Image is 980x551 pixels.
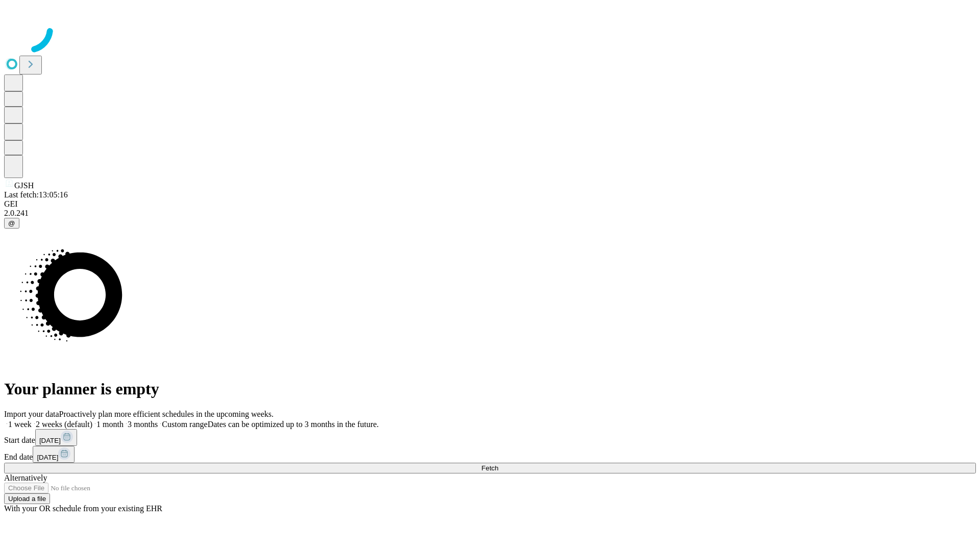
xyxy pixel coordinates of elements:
[4,504,162,513] span: With your OR schedule from your existing EHR
[4,209,976,218] div: 2.0.241
[208,420,379,429] span: Dates can be optimized up to 3 months in the future.
[33,446,75,463] button: [DATE]
[162,420,207,429] span: Custom range
[4,429,976,446] div: Start date
[14,181,34,190] span: GJSH
[59,410,274,418] span: Proactively plan more efficient schedules in the upcoming weeks.
[4,493,50,504] button: Upload a file
[4,446,976,463] div: End date
[37,454,58,461] span: [DATE]
[39,437,61,444] span: [DATE]
[481,464,498,472] span: Fetch
[4,218,19,229] button: @
[35,429,77,446] button: [DATE]
[4,190,68,199] span: Last fetch: 13:05:16
[4,410,59,418] span: Import your data
[4,463,976,473] button: Fetch
[4,199,976,209] div: GEI
[96,420,124,429] span: 1 month
[4,380,976,398] h1: Your planner is empty
[4,473,47,482] span: Alternatively
[8,420,32,429] span: 1 week
[128,420,158,429] span: 3 months
[8,219,15,227] span: @
[36,420,92,429] span: 2 weeks (default)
